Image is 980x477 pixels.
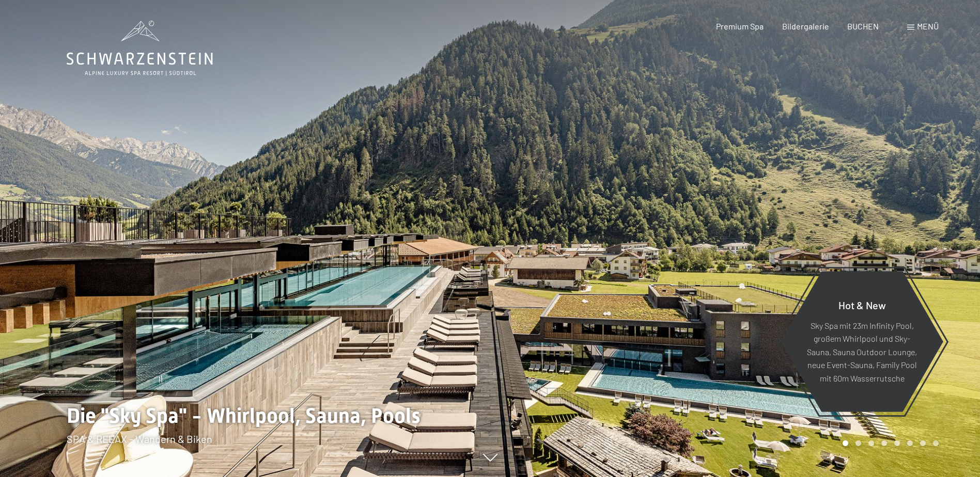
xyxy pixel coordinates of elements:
span: Menü [917,21,939,31]
a: Premium Spa [716,21,764,31]
div: Carousel Page 6 [907,440,913,446]
p: Sky Spa mit 23m Infinity Pool, großem Whirlpool und Sky-Sauna, Sauna Outdoor Lounge, neue Event-S... [806,319,918,385]
span: Hot & New [838,298,886,311]
div: Carousel Page 2 [855,440,861,446]
a: BUCHEN [847,21,879,31]
a: Hot & New Sky Spa mit 23m Infinity Pool, großem Whirlpool und Sky-Sauna, Sauna Outdoor Lounge, ne... [780,271,944,412]
div: Carousel Page 4 [881,440,887,446]
div: Carousel Page 5 [894,440,900,446]
a: Bildergalerie [782,21,829,31]
div: Carousel Page 1 (Current Slide) [843,440,848,446]
div: Carousel Pagination [839,440,939,446]
div: Carousel Page 8 [933,440,939,446]
div: Carousel Page 7 [920,440,926,446]
div: Carousel Page 3 [868,440,874,446]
